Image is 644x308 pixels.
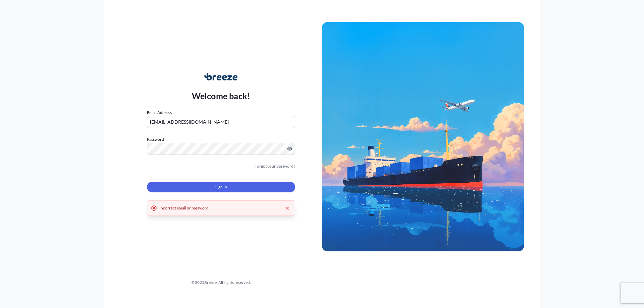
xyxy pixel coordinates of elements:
input: example@gmail.com [147,116,295,128]
button: Dismiss error [284,205,291,211]
label: Email Address [147,109,172,116]
div: Incorrect email or password. [159,205,210,211]
a: Forgot your password? [255,163,295,170]
button: Show password [287,146,292,151]
span: Sign In [215,184,227,190]
label: Password [147,136,295,143]
button: Sign In [147,182,295,192]
img: Ship illustration [322,22,524,251]
div: © 2025 Breeze. All rights reserved. [120,279,322,286]
p: Welcome back! [192,90,251,101]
